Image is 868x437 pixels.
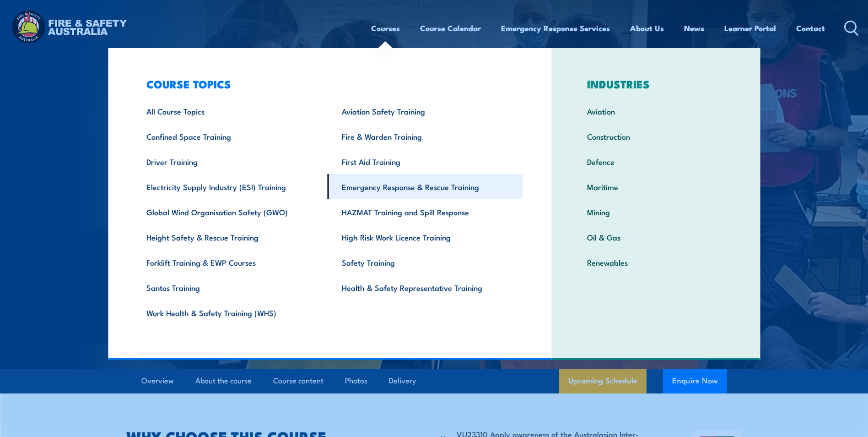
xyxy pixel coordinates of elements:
a: About the course [195,369,252,393]
a: About Us [630,16,664,40]
a: Construction [573,124,739,149]
a: Forklift Training & EWP Courses [132,250,328,275]
a: News [684,16,704,40]
a: High Risk Work Licence Training [328,224,523,250]
a: Mining [573,199,739,224]
a: Course content [273,369,323,393]
a: Learner Portal [724,16,776,40]
a: First Aid Training [328,149,523,174]
a: Electricity Supply Industry (ESI) Training [132,174,328,199]
a: Emergency Response & Rescue Training [328,174,523,199]
a: Contact [796,16,825,40]
h3: INDUSTRIES [573,77,739,90]
a: Oil & Gas [573,224,739,250]
a: Maritime [573,174,739,199]
a: Fire & Warden Training [328,124,523,149]
h3: COURSE TOPICS [132,77,523,90]
a: Emergency Response Services [501,16,610,40]
a: Aviation Safety Training [328,98,523,124]
a: Driver Training [132,149,328,174]
a: Global Wind Organisation Safety (GWO) [132,199,328,224]
a: Renewables [573,250,739,275]
a: Courses [371,16,400,40]
a: Defence [573,149,739,174]
a: Safety Training [328,250,523,275]
a: Work Health & Safety Training (WHS) [132,300,328,325]
a: Upcoming Schedule [559,369,647,393]
a: HAZMAT Training and Spill Response [328,199,523,224]
a: Aviation [573,98,739,124]
a: Height Safety & Rescue Training [132,224,328,250]
a: Overview [141,369,174,393]
a: Delivery [389,369,416,393]
a: All Course Topics [132,98,328,124]
a: Course Calendar [420,16,481,40]
a: Confined Space Training [132,124,328,149]
a: Health & Safety Representative Training [328,275,523,300]
a: Santos Training [132,275,328,300]
button: Enquire Now [663,369,727,393]
a: Photos [345,369,367,393]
